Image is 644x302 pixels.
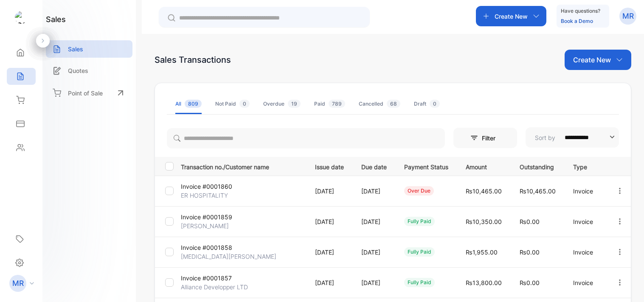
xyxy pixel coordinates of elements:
a: Sales [46,40,132,58]
p: [DATE] [361,248,387,257]
p: Payment Status [404,161,448,171]
p: Create New [573,55,611,65]
a: Book a Demo [561,18,593,24]
p: Sales [68,45,83,53]
div: fully paid [404,217,435,226]
p: [DATE] [315,248,344,257]
p: [DATE] [315,187,344,196]
div: fully paid [404,278,435,287]
p: [DATE] [361,187,387,196]
p: [DATE] [315,278,344,287]
p: Due date [361,161,387,171]
p: Type [573,161,598,171]
p: Quotes [68,66,88,75]
p: Invoice #0001860 [181,182,232,191]
p: Create New [495,12,528,21]
iframe: LiveChat chat widget [608,266,644,302]
span: 0 [239,100,250,108]
div: Cancelled [359,100,400,108]
p: [DATE] [361,217,387,226]
p: Invoice [573,187,598,196]
span: 68 [387,100,400,108]
div: Draft [414,100,440,108]
button: Create New [476,6,546,26]
div: Not Paid [215,100,250,108]
p: Invoice [573,217,598,226]
div: All [175,100,202,108]
a: Point of Sale [46,84,132,102]
span: ₨13,800.00 [466,279,502,286]
p: Transaction no./Customer name [181,161,304,171]
p: Alliance Developper LTD [181,282,248,291]
span: 0 [430,100,440,108]
p: Have questions? [561,7,600,15]
p: Invoice [573,278,598,287]
span: ₨10,350.00 [466,218,502,225]
div: Paid [314,100,345,108]
div: over due [404,186,434,196]
p: Point of Sale [68,89,103,98]
p: Invoice #0001859 [181,213,232,221]
span: 19 [288,100,301,108]
p: Filter [482,134,501,143]
div: Overdue [263,100,301,108]
span: ₨1,955.00 [466,249,498,256]
p: Issue date [315,161,344,171]
p: Amount [466,161,502,171]
span: ₨10,465.00 [520,187,556,195]
p: ER HOSPITALITY [181,191,228,200]
p: [DATE] [361,278,387,287]
p: MR [12,278,24,289]
button: Sort by [526,127,619,148]
p: [DATE] [315,217,344,226]
p: Sort by [535,133,555,142]
p: Invoice [573,248,598,257]
h1: sales [46,14,66,25]
a: Quotes [46,62,132,79]
span: ₨0.00 [520,279,540,286]
img: logo [15,11,28,24]
p: Invoice #0001857 [181,274,232,282]
span: ₨0.00 [520,249,540,256]
p: [PERSON_NAME] [181,221,229,230]
span: 809 [185,100,202,108]
span: 789 [329,100,345,108]
button: MR [619,6,636,26]
div: fully paid [404,247,435,257]
button: Filter [453,128,517,148]
p: MR [622,11,634,22]
div: Sales Transactions [155,53,231,66]
span: ₨0.00 [520,218,540,225]
button: Create New [565,50,631,70]
p: [MEDICAL_DATA][PERSON_NAME] [181,252,276,261]
p: Outstanding [520,161,556,171]
span: ₨10,465.00 [466,187,502,195]
p: Invoice #0001858 [181,243,232,252]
